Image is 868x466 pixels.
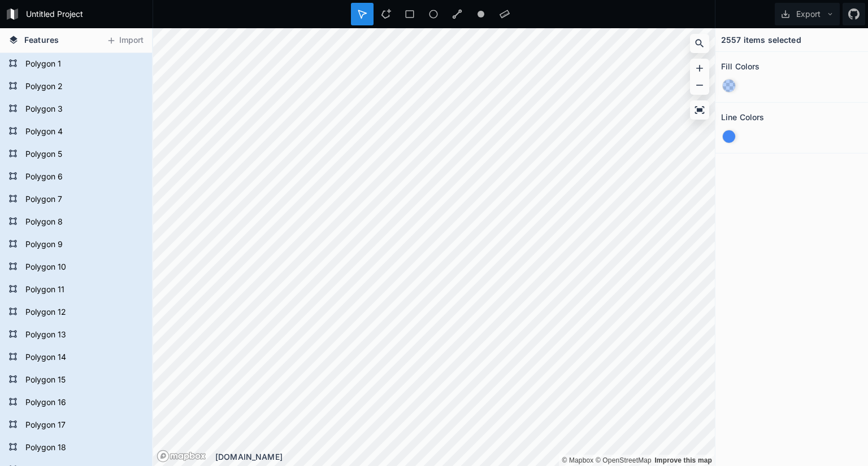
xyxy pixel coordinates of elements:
[101,32,149,50] button: Import
[24,34,59,46] span: Features
[721,34,801,46] h4: 2557 items selected
[721,58,760,75] h2: Fill Colors
[562,456,593,464] a: Mapbox
[157,450,206,463] a: Mapbox logo
[775,3,840,25] button: Export
[721,108,765,126] h2: Line Colors
[215,451,715,463] div: [DOMAIN_NAME]
[596,456,652,464] a: OpenStreetMap
[654,456,712,464] a: Map feedback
